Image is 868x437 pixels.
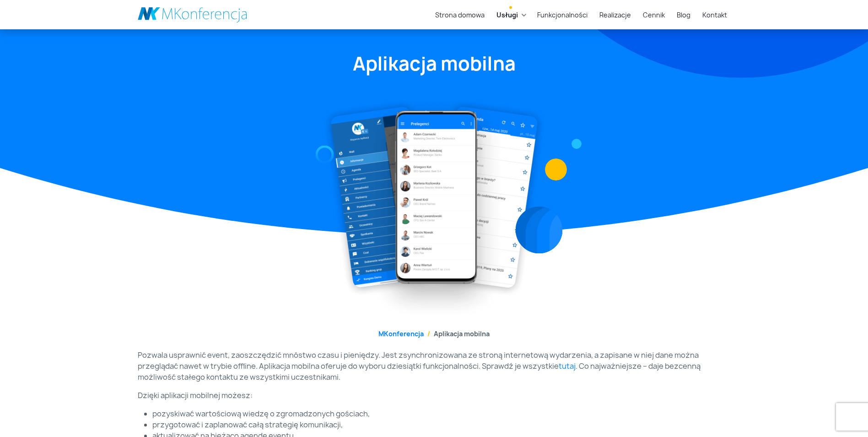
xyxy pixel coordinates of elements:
a: Funkcjonalności [534,6,591,23]
a: Blog [673,6,694,23]
a: Kontakt [699,6,731,23]
h1: Aplikacja mobilna [138,51,731,76]
img: Graficzny element strony [315,146,334,164]
li: pozyskiwać wartościową wiedzę o zgromadzonych gościach, [152,408,731,419]
img: Aplikacja mobilna [323,98,546,318]
a: Realizacje [596,6,635,23]
img: Graficzny element strony [515,207,562,254]
img: Graficzny element strony [545,158,567,180]
a: tutaj [559,361,576,371]
a: Strona domowa [431,6,488,23]
a: MKonferencja [378,329,424,338]
img: Graficzny element strony [571,139,581,149]
li: Aplikacja mobilna [424,329,490,339]
nav: breadcrumb [138,329,731,339]
li: przygotować i zaplanować całą strategię komunikacji, [152,419,731,430]
a: Usługi [493,6,522,23]
p: Dzięki aplikacji mobilnej możesz: [138,390,731,401]
a: Cennik [639,6,669,23]
p: Pozwala usprawnić event, zaoszczędzić mnóstwo czasu i pieniędzy. Jest zsynchronizowana ze stroną ... [138,350,731,382]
